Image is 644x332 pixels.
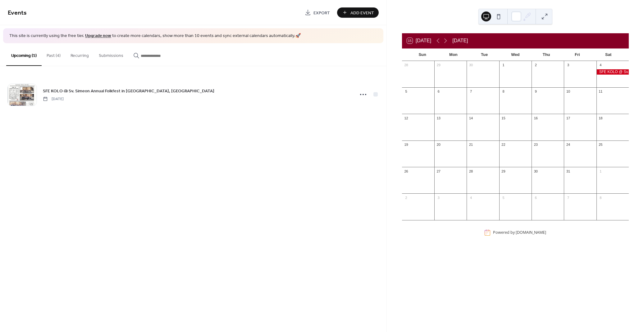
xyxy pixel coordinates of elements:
div: Powered by [493,230,546,235]
div: 6 [436,89,441,94]
span: SFE KOLO @ Sv. Simeon Annual Folkfest in [GEOGRAPHIC_DATA], [GEOGRAPHIC_DATA] [43,88,214,94]
div: 20 [436,142,441,147]
div: Sat [593,48,624,61]
div: Fri [562,48,593,61]
div: 3 [436,195,441,200]
div: 31 [566,169,570,173]
div: 15 [501,116,506,120]
div: 28 [404,63,409,67]
div: 17 [566,116,570,120]
div: 4 [598,63,603,67]
div: 7 [566,195,570,200]
div: 5 [404,89,409,94]
button: Past (4) [42,43,66,65]
div: 6 [533,195,538,200]
a: Export [300,7,335,18]
div: 2 [404,195,409,200]
div: 24 [566,142,570,147]
div: 30 [533,169,538,173]
div: 8 [501,89,506,94]
div: Mon [438,48,469,61]
button: Add Event [337,7,379,18]
span: Export [313,10,330,16]
div: 18 [598,116,603,120]
div: 12 [404,116,409,120]
div: 22 [501,142,506,147]
div: 21 [468,142,473,147]
div: 29 [436,63,441,67]
div: Sun [407,48,438,61]
button: 15[DATE] [405,36,433,45]
div: 23 [533,142,538,147]
div: 1 [598,169,603,173]
a: Upgrade now [85,32,111,40]
div: [DATE] [452,37,468,44]
div: 26 [404,169,409,173]
div: 8 [598,195,603,200]
div: 16 [533,116,538,120]
div: 30 [468,63,473,67]
button: Upcoming (1) [6,43,42,66]
div: Thu [531,48,562,61]
a: [DOMAIN_NAME] [516,230,546,235]
div: 4 [468,195,473,200]
div: Tue [469,48,500,61]
span: [DATE] [43,96,64,102]
span: This site is currently using the free tier. to create more calendars, show more than 10 events an... [9,33,301,39]
div: Wed [500,48,531,61]
div: 11 [598,89,603,94]
div: 2 [533,63,538,67]
div: 1 [501,63,506,67]
div: 9 [533,89,538,94]
div: 10 [566,89,570,94]
a: SFE KOLO @ Sv. Simeon Annual Folkfest in [GEOGRAPHIC_DATA], [GEOGRAPHIC_DATA] [43,87,214,95]
div: 27 [436,169,441,173]
div: 13 [436,116,441,120]
div: 28 [468,169,473,173]
div: 14 [468,116,473,120]
div: SFE KOLO @ Sv. Simeon Annual Folkfest in Las Vegas, NV [596,69,629,75]
div: 5 [501,195,506,200]
div: 3 [566,63,570,67]
div: 19 [404,142,409,147]
span: Add Event [350,10,374,16]
button: Submissions [94,43,128,65]
button: Recurring [66,43,94,65]
div: 25 [598,142,603,147]
div: 7 [468,89,473,94]
span: Events [8,7,27,19]
div: 29 [501,169,506,173]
